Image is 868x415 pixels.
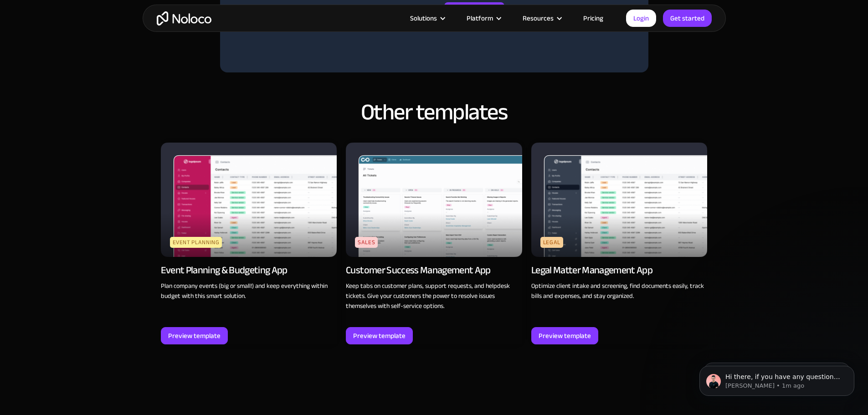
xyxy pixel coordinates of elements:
div: Platform [455,12,511,24]
h4: Other templates [152,100,717,124]
a: Get started [663,10,712,27]
a: LegalLegal Matter Management AppOptimize client intake and screening, find documents easily, trac... [531,143,708,344]
a: Pricing [572,12,615,24]
a: Login [626,10,656,27]
div: Legal [540,237,563,248]
div: Resources [511,12,572,24]
a: SalesCustomer Success Management AppKeep tabs on customer plans, support requests, and helpdesk t... [346,143,522,344]
div: Event Planning [170,237,222,248]
div: Preview template [539,330,591,342]
div: Preview template [168,330,221,342]
a: Event PlanningEvent Planning & Budgeting AppPlan company events (big or small!) and keep everythi... [161,143,337,344]
p: Keep tabs on customer plans, support requests, and helpdesk tickets. Give your customers the powe... [346,281,522,311]
div: Resources [523,12,554,24]
p: Plan company events (big or small!) and keep everything within budget with this smart solution. [161,281,337,301]
div: Solutions [410,12,437,24]
iframe: Intercom notifications message [686,347,868,410]
div: Preview template [353,330,406,342]
div: Event Planning & Budgeting App [161,264,288,277]
div: Platform [467,12,493,24]
div: Solutions [399,12,455,24]
a: home [157,11,211,26]
div: Legal Matter Management App [531,264,652,277]
div: Sales [355,237,378,248]
div: Customer Success Management App [346,264,491,277]
p: Optimize client intake and screening, find documents easily, track bills and expenses, and stay o... [531,281,708,301]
